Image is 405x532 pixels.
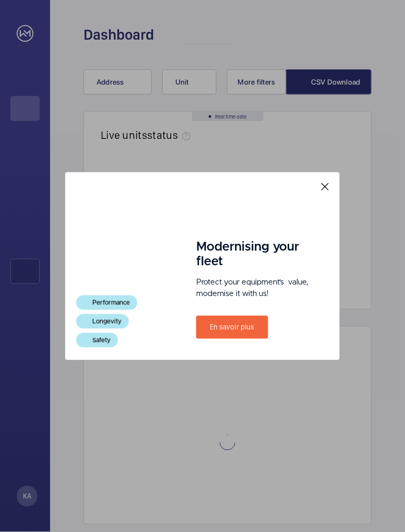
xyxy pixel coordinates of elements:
div: Longevity [76,314,129,329]
h1: Modernising your fleet [196,240,312,269]
p: Protect your equipment's value, modernise it with us! [196,277,312,300]
div: Safety [76,333,118,348]
div: Performance [76,295,137,310]
a: En savoir plus [196,316,268,339]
